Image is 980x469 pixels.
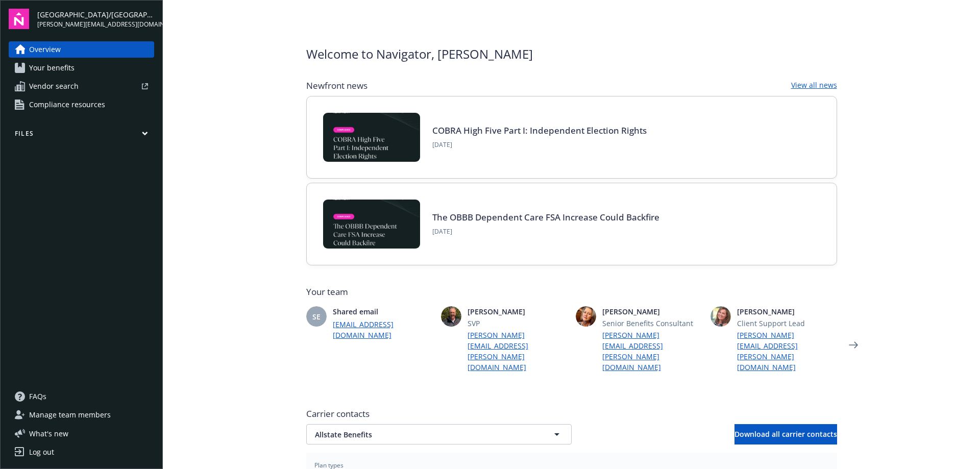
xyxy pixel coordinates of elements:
span: [PERSON_NAME] [468,306,568,317]
img: photo [441,306,461,327]
a: Vendor search [9,78,154,94]
button: Download all carrier contacts [734,424,837,445]
span: [GEOGRAPHIC_DATA]/[GEOGRAPHIC_DATA] [37,9,154,20]
span: Welcome to Navigator , [PERSON_NAME] [306,45,533,63]
span: Newfront news [306,80,367,92]
span: Download all carrier contacts [734,429,837,439]
a: Your benefits [9,60,154,76]
span: [DATE] [432,227,659,236]
a: FAQs [9,388,154,405]
button: Files [9,129,154,142]
a: Next [845,337,862,353]
span: Senior Benefits Consultant [602,318,702,329]
span: Shared email [333,306,433,317]
span: [PERSON_NAME] [737,306,837,317]
button: [GEOGRAPHIC_DATA]/[GEOGRAPHIC_DATA][PERSON_NAME][EMAIL_ADDRESS][DOMAIN_NAME] [37,9,154,29]
span: [DATE] [432,140,647,150]
a: The OBBB Dependent Care FSA Increase Could Backfire [432,211,659,223]
span: Manage team members [29,407,111,423]
span: Allstate Benefits [315,429,527,440]
span: Your team [306,286,837,298]
span: What ' s new [29,428,68,439]
span: Carrier contacts [306,408,837,420]
img: BLOG-Card Image - Compliance - OBBB Dep Care FSA - 08-01-25.jpg [323,200,420,249]
div: Log out [29,444,54,460]
a: COBRA High Five Part I: Independent Election Rights [432,125,647,136]
a: Manage team members [9,407,154,423]
span: [PERSON_NAME] [602,306,702,317]
span: Compliance resources [29,96,105,113]
a: [PERSON_NAME][EMAIL_ADDRESS][PERSON_NAME][DOMAIN_NAME] [468,330,568,373]
img: BLOG-Card Image - Compliance - COBRA High Five Pt 1 07-18-25.jpg [323,113,420,162]
button: Allstate Benefits [306,424,572,445]
span: SE [312,311,321,322]
img: photo [710,306,731,327]
span: Your benefits [29,60,75,76]
button: What's new [9,428,85,439]
span: SVP [468,318,568,329]
a: [PERSON_NAME][EMAIL_ADDRESS][PERSON_NAME][DOMAIN_NAME] [602,330,702,373]
span: Overview [29,41,61,58]
span: Vendor search [29,78,79,94]
a: Compliance resources [9,96,154,113]
a: Overview [9,41,154,58]
span: Client Support Lead [737,318,837,329]
span: FAQs [29,388,46,405]
a: [PERSON_NAME][EMAIL_ADDRESS][PERSON_NAME][DOMAIN_NAME] [737,330,837,373]
img: navigator-logo.svg [9,9,29,29]
a: View all news [791,80,837,92]
img: photo [576,306,596,327]
a: [EMAIL_ADDRESS][DOMAIN_NAME] [333,319,433,340]
span: [PERSON_NAME][EMAIL_ADDRESS][DOMAIN_NAME] [37,20,154,29]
